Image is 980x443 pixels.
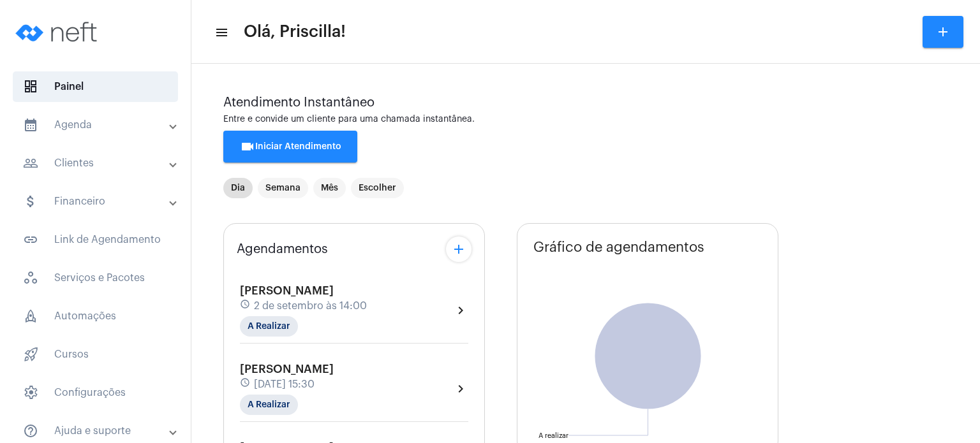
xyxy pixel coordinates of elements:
mat-chip: A Realizar [240,395,298,415]
button: Iniciar Atendimento [223,131,357,163]
mat-icon: sidenav icon [23,117,38,133]
mat-icon: sidenav icon [23,423,38,439]
mat-panel-title: Financeiro [23,194,170,209]
span: sidenav icon [23,79,38,94]
mat-chip: Mês [313,178,346,198]
span: Cursos [13,339,178,370]
mat-panel-title: Clientes [23,156,170,171]
div: Atendimento Instantâneo [223,96,948,110]
span: Painel [13,71,178,102]
span: sidenav icon [23,347,38,362]
span: [PERSON_NAME] [240,363,334,375]
mat-icon: chevron_right [453,303,468,318]
mat-icon: add [935,24,951,40]
mat-chip: Escolher [351,178,404,198]
mat-icon: add [451,242,466,257]
span: sidenav icon [23,270,38,286]
span: 2 de setembro às 14:00 [254,300,367,312]
img: logo-neft-novo-2.png [10,6,106,57]
mat-icon: chevron_right [453,381,468,396]
span: Iniciar Atendimento [240,142,341,151]
mat-expansion-panel-header: sidenav iconAgenda [8,110,191,140]
mat-expansion-panel-header: sidenav iconClientes [8,148,191,178]
div: Entre e convide um cliente para uma chamada instantânea. [223,115,948,124]
mat-chip: Dia [223,178,253,198]
span: sidenav icon [23,309,38,324]
mat-chip: A Realizar [240,316,298,337]
mat-icon: sidenav icon [23,232,38,247]
mat-panel-title: Agenda [23,117,170,133]
mat-icon: schedule [240,377,251,391]
span: [PERSON_NAME] [240,285,334,296]
span: Link de Agendamento [13,224,178,255]
span: Gráfico de agendamentos [533,240,704,255]
text: A realizar [538,432,568,439]
span: Agendamentos [237,242,328,256]
span: sidenav icon [23,385,38,400]
span: Configurações [13,377,178,408]
mat-expansion-panel-header: sidenav iconFinanceiro [8,186,191,217]
mat-icon: sidenav icon [23,156,38,171]
mat-icon: schedule [240,299,251,313]
span: Serviços e Pacotes [13,263,178,293]
mat-icon: sidenav icon [23,194,38,209]
mat-icon: sidenav icon [214,25,227,40]
mat-panel-title: Ajuda e suporte [23,423,170,439]
span: Automações [13,301,178,331]
span: Olá, Priscilla! [244,22,346,42]
mat-chip: Semana [258,178,308,198]
span: [DATE] 15:30 [254,379,315,390]
mat-icon: videocam [240,139,255,154]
